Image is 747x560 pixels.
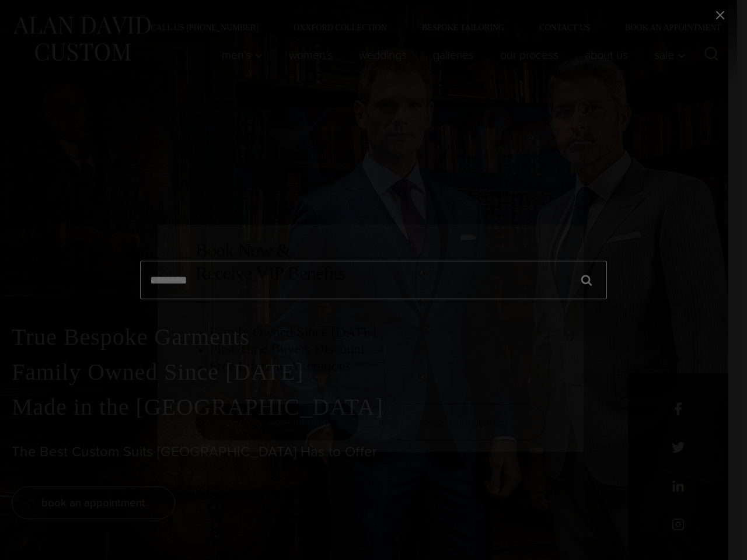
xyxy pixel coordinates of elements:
[382,404,546,440] a: visual consultation
[576,100,591,116] button: Close
[210,324,546,341] h3: Family Owned Since [DATE]
[196,404,359,440] a: book an appointment
[196,239,546,284] h2: Book Now & Receive VIP Benefits
[210,358,546,374] h3: Free Lifetime Alterations
[210,341,546,358] h3: First Time Buyers Discount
